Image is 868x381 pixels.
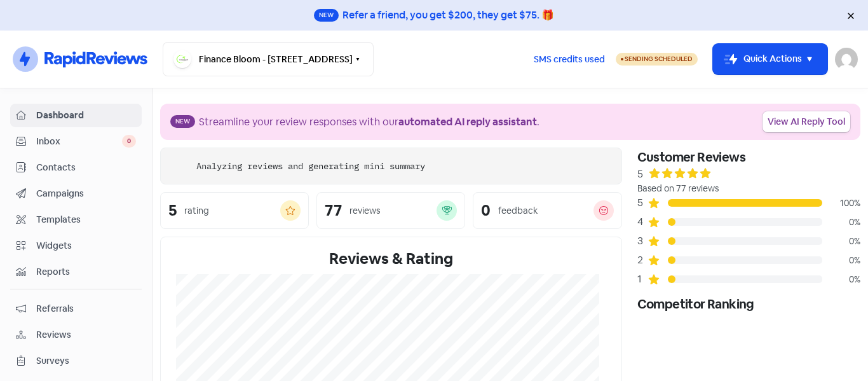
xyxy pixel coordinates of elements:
[637,272,648,287] div: 1
[36,187,136,200] span: Campaigns
[36,135,122,148] span: Inbox
[534,53,605,66] span: SMS credits used
[342,8,554,23] div: Refer a friend, you get $200, they get $75. 🎁
[637,294,860,314] div: Competitor Ranking
[36,265,136,279] span: Reports
[196,160,425,173] div: Analyzing reviews and generating mini summary
[168,203,177,218] div: 5
[822,235,860,248] div: 0%
[473,192,621,229] a: 0feedback
[523,52,616,65] a: SMS credits used
[10,156,142,179] a: Contacts
[170,115,195,128] span: New
[163,42,374,76] button: Finance Bloom - [STREET_ADDRESS]
[822,216,860,229] div: 0%
[10,208,142,232] a: Templates
[36,213,136,226] span: Templates
[10,234,142,258] a: Widgets
[316,192,465,229] a: 77reviews
[637,195,648,211] div: 5
[36,328,136,342] span: Reviews
[199,114,539,130] div: Streamline your review responses with our .
[10,260,142,284] a: Reports
[637,182,860,195] div: Based on 77 reviews
[10,323,142,347] a: Reviews
[835,48,858,71] img: User
[637,253,648,268] div: 2
[314,9,339,22] span: New
[160,192,309,229] a: 5rating
[498,204,538,218] div: feedback
[763,111,850,132] a: View AI Reply Tool
[637,214,648,230] div: 4
[637,233,648,249] div: 3
[713,44,827,74] button: Quick Actions
[625,55,693,63] span: Sending Scheduled
[822,197,860,210] div: 100%
[10,349,142,373] a: Surveys
[10,130,142,153] a: Inbox 0
[637,148,860,167] div: Customer Reviews
[36,239,136,253] span: Widgets
[184,204,209,218] div: rating
[122,135,136,148] span: 0
[36,161,136,174] span: Contacts
[822,254,860,267] div: 0%
[10,297,142,321] a: Referrals
[36,354,136,368] span: Surveys
[325,203,342,218] div: 77
[36,109,136,122] span: Dashboard
[637,167,643,182] div: 5
[10,104,142,127] a: Dashboard
[822,273,860,286] div: 0%
[616,52,698,67] a: Sending Scheduled
[36,302,136,315] span: Referrals
[481,203,491,218] div: 0
[349,204,380,218] div: reviews
[176,247,606,270] div: Reviews & Rating
[398,115,537,128] b: automated AI reply assistant
[10,182,142,205] a: Campaigns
